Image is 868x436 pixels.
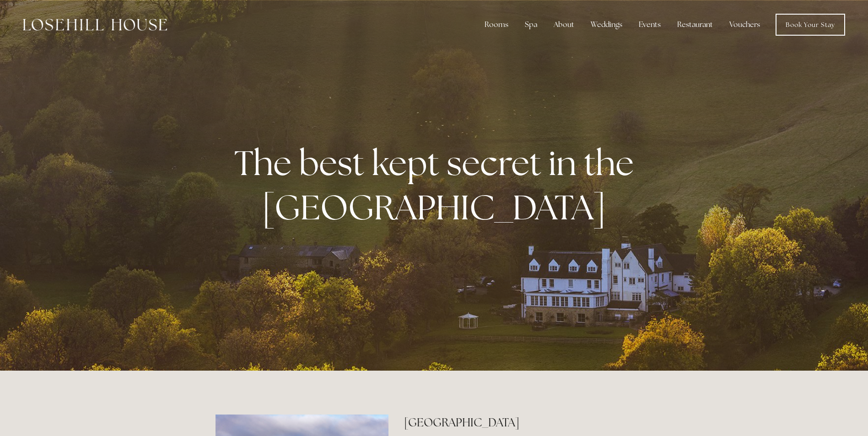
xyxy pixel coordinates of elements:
[546,16,582,34] div: About
[23,19,167,31] img: Losehill House
[518,16,545,34] div: Spa
[670,16,720,34] div: Restaurant
[583,16,630,34] div: Weddings
[477,16,516,34] div: Rooms
[234,140,641,230] strong: The best kept secret in the [GEOGRAPHIC_DATA]
[631,16,668,34] div: Events
[776,14,845,36] a: Book Your Stay
[722,16,767,34] a: Vouchers
[404,415,652,431] h2: [GEOGRAPHIC_DATA]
